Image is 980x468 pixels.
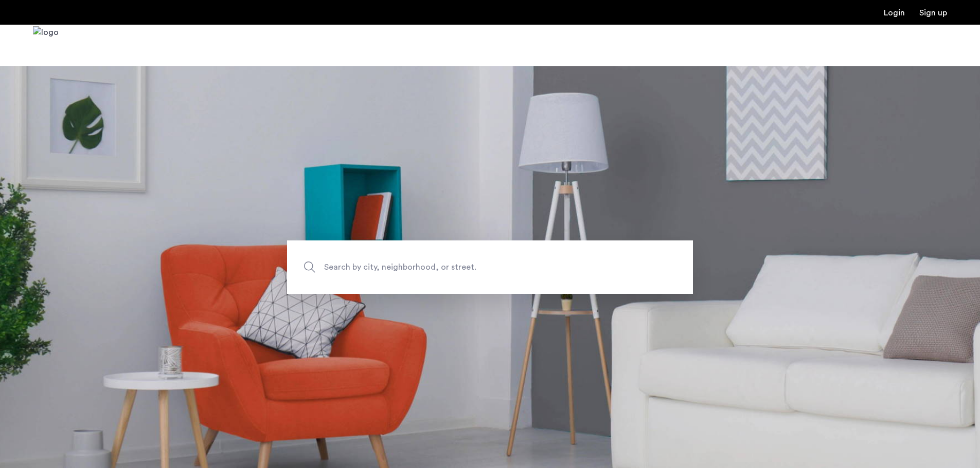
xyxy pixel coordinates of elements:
[919,9,947,17] a: Registration
[287,240,693,294] input: Apartment Search
[33,26,59,65] a: Cazamio Logo
[324,260,608,274] span: Search by city, neighborhood, or street.
[33,26,59,65] img: logo
[884,9,905,17] a: Login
